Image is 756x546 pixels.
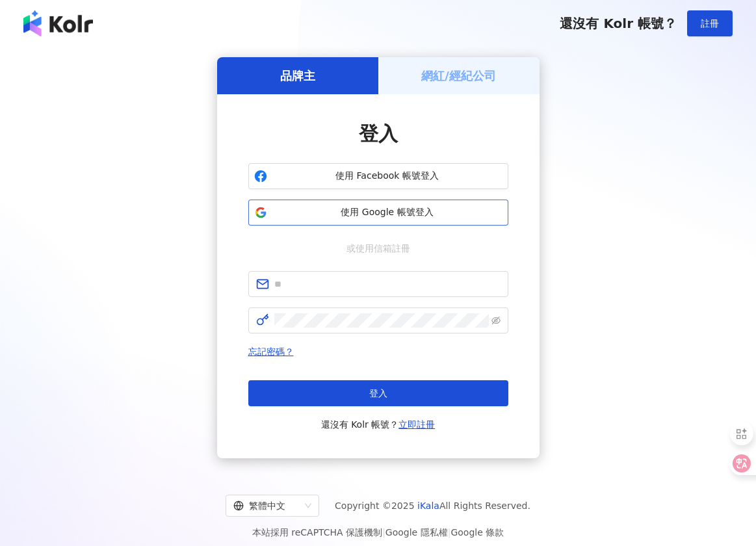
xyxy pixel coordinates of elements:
[335,498,530,513] span: Copyright © 2025 All Rights Reserved.
[248,200,508,226] button: 使用 Google 帳號登入
[382,527,385,538] span: |
[417,500,439,511] a: iKala
[280,68,315,84] h5: 品牌主
[233,495,300,516] div: 繁體中文
[560,16,677,31] span: 還沒有 Kolr 帳號？
[359,122,398,145] span: 登入
[252,525,504,540] span: 本站採用 reCAPTCHA 保護機制
[248,346,294,357] a: 忘記密碼？
[687,10,733,36] button: 註冊
[248,163,508,189] button: 使用 Facebook 帳號登入
[272,206,502,219] span: 使用 Google 帳號登入
[272,170,502,183] span: 使用 Facebook 帳號登入
[421,68,496,84] h5: 網紅/經紀公司
[369,388,387,398] span: 登入
[337,241,419,255] span: 或使用信箱註冊
[248,380,508,406] button: 登入
[448,527,451,538] span: |
[385,527,448,538] a: Google 隱私權
[321,417,436,432] span: 還沒有 Kolr 帳號？
[450,527,504,538] a: Google 條款
[491,316,501,325] span: eye-invisible
[701,18,719,29] span: 註冊
[398,419,435,430] a: 立即註冊
[23,10,93,36] img: logo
